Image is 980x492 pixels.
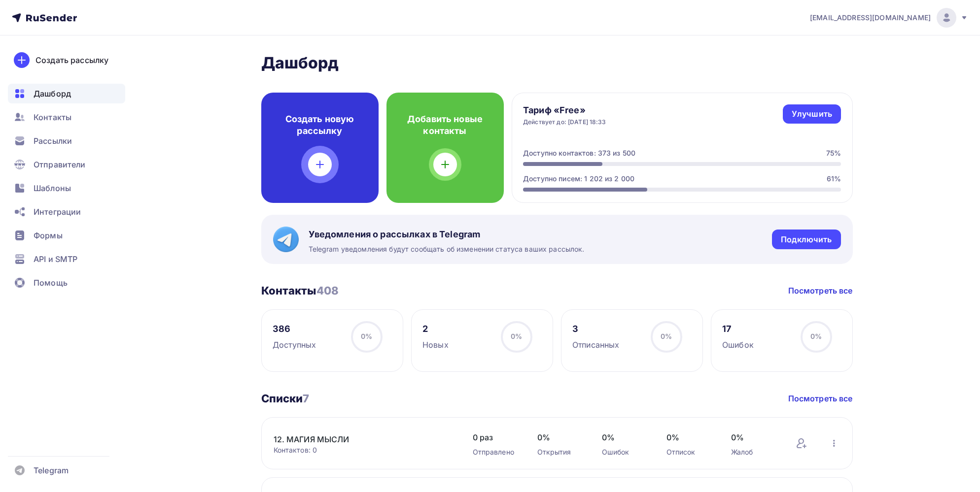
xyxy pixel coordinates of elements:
span: Помощь [34,277,68,289]
div: Отписанных [572,339,619,351]
div: Доступно писем: 1 202 из 2 000 [523,174,634,184]
span: 0% [361,332,372,340]
span: Интеграции [34,206,81,218]
div: Новых [422,339,449,351]
span: 0% [731,431,776,443]
div: Улучшить [792,108,832,120]
a: Отправители [8,155,125,174]
span: Рассылки [34,135,72,147]
div: 3 [572,323,619,335]
span: 0% [661,332,672,340]
span: Telegram уведомления будут сообщать об изменении статуса ваших рассылок. [309,244,585,254]
h4: Создать новую рассылку [277,113,363,137]
div: Действует до: [DATE] 18:33 [523,118,606,126]
h3: Контакты [261,284,339,297]
h4: Добавить новые контакты [402,113,488,137]
div: 17 [722,323,754,335]
span: 0% [537,431,582,443]
span: 0 раз [473,431,518,443]
a: Формы [8,226,125,245]
div: Ошибок [602,447,647,457]
span: 0% [810,332,822,340]
div: 75% [826,148,841,158]
div: Открытия [537,447,582,457]
div: 386 [273,323,316,335]
span: 0% [602,431,647,443]
span: API и SMTP [34,253,77,265]
h4: Тариф «Free» [523,104,606,116]
div: Доступных [273,339,316,351]
span: Шаблоны [34,182,71,194]
span: [EMAIL_ADDRESS][DOMAIN_NAME] [810,13,931,23]
span: 7 [303,392,309,405]
a: Шаблоны [8,178,125,198]
a: Дашборд [8,84,125,103]
span: Контакты [34,111,71,123]
div: Отправлено [473,447,518,457]
span: 408 [316,284,339,297]
div: Подключить [781,234,832,245]
div: Жалоб [731,447,776,457]
span: Отправители [34,159,86,170]
div: Контактов: 0 [274,445,453,455]
div: Отписок [666,447,711,457]
div: Создать рассылку [35,54,108,66]
span: 0% [666,431,711,443]
span: Дашборд [34,88,71,99]
a: Контакты [8,107,125,127]
div: 2 [422,323,449,335]
a: 12. МАГИЯ МЫСЛИ [274,433,441,445]
div: 61% [827,174,841,184]
a: Посмотреть все [788,393,853,404]
a: Рассылки [8,131,125,151]
div: Доступно контактов: 373 из 500 [523,148,635,158]
a: Посмотреть все [788,285,853,296]
span: Формы [34,230,63,241]
h3: Списки [261,392,310,405]
span: Уведомления о рассылках в Telegram [309,229,585,240]
a: [EMAIL_ADDRESS][DOMAIN_NAME] [810,8,968,28]
h2: Дашборд [261,53,853,73]
span: Telegram [34,464,69,476]
div: Ошибок [722,339,754,351]
span: 0% [511,332,522,340]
